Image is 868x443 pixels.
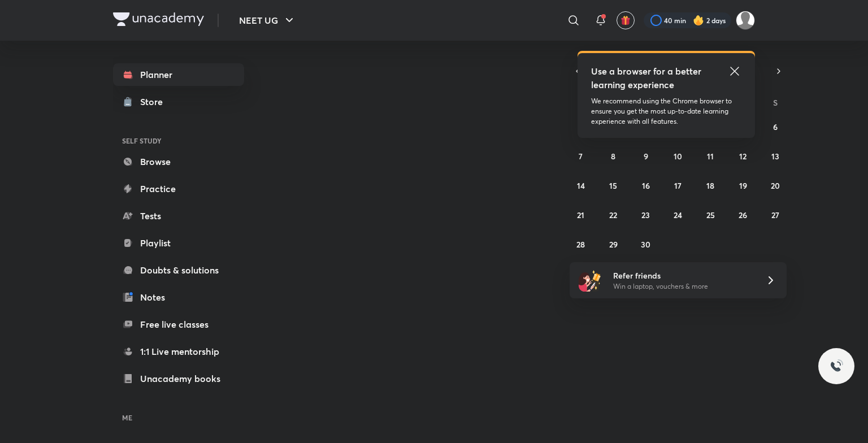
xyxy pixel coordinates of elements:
[773,121,778,132] abbr: September 6, 2025
[617,11,635,29] button: avatar
[113,12,204,29] a: Company Logo
[644,151,648,162] abbr: September 9, 2025
[113,205,244,227] a: Tests
[609,239,618,250] abbr: September 29, 2025
[604,176,622,194] button: September 15, 2025
[766,118,784,136] button: September 6, 2025
[693,15,704,26] img: streak
[572,235,590,253] button: September 28, 2025
[637,235,655,253] button: September 30, 2025
[706,210,715,220] abbr: September 25, 2025
[113,177,244,200] a: Practice
[113,131,244,150] h6: SELF STUDY
[604,206,622,224] button: September 22, 2025
[113,286,244,309] a: Notes
[739,180,747,191] abbr: September 19, 2025
[113,313,244,336] a: Free live classes
[773,97,778,108] abbr: Saturday
[701,147,719,165] button: September 11, 2025
[113,408,244,427] h6: ME
[734,206,752,224] button: September 26, 2025
[591,96,741,127] p: We recommend using the Chrome browser to ensure you get the most up-to-date learning experience w...
[641,239,650,250] abbr: September 30, 2025
[642,180,650,191] abbr: September 16, 2025
[766,206,784,224] button: September 27, 2025
[613,270,752,281] h6: Refer friends
[579,269,601,292] img: referral
[830,359,843,373] img: ttu
[113,367,244,390] a: Unacademy books
[113,340,244,363] a: 1:1 Live mentorship
[113,63,244,86] a: Planner
[572,206,590,224] button: September 21, 2025
[613,281,752,292] p: Win a laptop, vouchers & more
[232,9,303,32] button: NEET UG
[734,176,752,194] button: September 19, 2025
[707,151,714,162] abbr: September 11, 2025
[641,210,650,220] abbr: September 23, 2025
[113,90,244,113] a: Store
[766,176,784,194] button: September 20, 2025
[669,147,687,165] button: September 10, 2025
[579,151,583,162] abbr: September 7, 2025
[113,259,244,281] a: Doubts & solutions
[669,176,687,194] button: September 17, 2025
[113,232,244,254] a: Playlist
[637,147,655,165] button: September 9, 2025
[637,176,655,194] button: September 16, 2025
[674,180,682,191] abbr: September 17, 2025
[674,210,682,220] abbr: September 24, 2025
[140,95,170,108] div: Store
[669,206,687,224] button: September 24, 2025
[572,147,590,165] button: September 7, 2025
[734,147,752,165] button: September 12, 2025
[609,180,617,191] abbr: September 15, 2025
[576,239,585,250] abbr: September 28, 2025
[113,150,244,173] a: Browse
[701,176,719,194] button: September 18, 2025
[591,64,704,92] h5: Use a browser for a better learning experience
[577,180,585,191] abbr: September 14, 2025
[577,210,584,220] abbr: September 21, 2025
[572,176,590,194] button: September 14, 2025
[736,11,755,30] img: Harshu
[739,151,747,162] abbr: September 12, 2025
[766,147,784,165] button: September 13, 2025
[706,180,714,191] abbr: September 18, 2025
[620,15,631,25] img: avatar
[771,180,780,191] abbr: September 20, 2025
[609,210,617,220] abbr: September 22, 2025
[611,151,615,162] abbr: September 8, 2025
[701,206,719,224] button: September 25, 2025
[604,235,622,253] button: September 29, 2025
[739,210,747,220] abbr: September 26, 2025
[604,147,622,165] button: September 8, 2025
[771,151,779,162] abbr: September 13, 2025
[637,206,655,224] button: September 23, 2025
[674,151,682,162] abbr: September 10, 2025
[113,12,204,26] img: Company Logo
[771,210,779,220] abbr: September 27, 2025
